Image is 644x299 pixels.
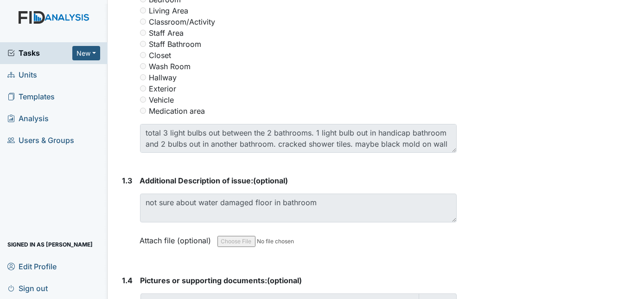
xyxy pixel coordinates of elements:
[140,108,146,114] input: Medication area
[7,133,74,148] span: Users & Groups
[140,276,268,285] span: Pictures or supporting documents:
[140,30,146,36] input: Staff Area
[149,16,216,27] label: Classroom/Activity
[7,111,49,126] span: Analysis
[7,237,93,252] span: Signed in as [PERSON_NAME]
[140,230,215,246] label: Attach file (optional)
[149,50,172,61] label: Closet
[122,275,133,286] label: 1.4
[7,68,37,82] span: Units
[149,61,191,72] label: Wash Room
[140,275,457,286] strong: (optional)
[149,39,202,50] label: Staff Bathroom
[140,52,146,58] input: Closet
[140,194,457,222] textarea: not sure about water damaged floor in bathroom
[140,85,146,91] input: Exterior
[149,94,174,105] label: Vehicle
[7,281,48,295] span: Sign out
[149,83,177,94] label: Exterior
[140,19,146,25] input: Classroom/Activity
[140,7,146,13] input: Living Area
[149,27,184,39] label: Staff Area
[140,176,254,185] span: Additional Description of issue:
[140,41,146,47] input: Staff Bathroom
[140,74,146,80] input: Hallway
[140,63,146,69] input: Wash Room
[149,5,189,16] label: Living Area
[72,46,100,60] button: New
[7,47,72,58] a: Tasks
[149,105,205,117] label: Medication area
[149,72,177,83] label: Hallway
[7,259,57,273] span: Edit Profile
[7,90,55,104] span: Templates
[122,175,133,186] label: 1.3
[140,124,457,153] textarea: total 3 light bulbs out between the 2 bathrooms. 1 light bulb out in handicap bathroom and 2 bulb...
[140,175,457,186] strong: (optional)
[140,97,146,103] input: Vehicle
